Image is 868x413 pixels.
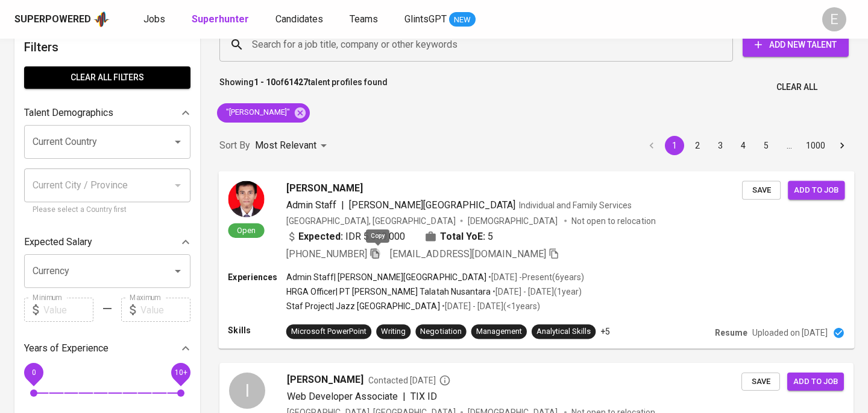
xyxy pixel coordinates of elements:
button: Open [169,263,186,280]
div: IDR 5.000.000 [286,229,406,243]
div: "[PERSON_NAME]" [217,103,310,123]
div: Most Relevant [255,135,331,157]
div: E [822,7,846,31]
b: Total YoE: [440,229,485,243]
div: Expected Salary [24,230,190,254]
div: Negotiation [420,326,461,338]
span: Clear All [776,80,817,95]
button: Add to job [788,181,844,199]
span: | [403,389,406,404]
div: Talent Demographics [24,101,190,125]
span: 0 [31,368,36,377]
a: Superhunter [192,12,251,27]
p: Years of Experience [24,341,108,356]
button: Go to page 2 [688,136,707,155]
span: Admin Staff [286,199,336,210]
button: Clear All filters [24,66,190,89]
span: [PERSON_NAME][GEOGRAPHIC_DATA] [349,199,515,210]
button: Open [169,133,186,150]
span: TIX ID [410,391,437,402]
div: Microsoft PowerPoint [291,326,366,338]
span: Save [748,183,775,197]
span: Add New Talent [752,37,839,53]
span: Open [232,225,260,235]
div: [GEOGRAPHIC_DATA], [GEOGRAPHIC_DATA] [286,214,456,226]
button: Go to page 5 [756,136,776,155]
span: | [341,197,344,212]
span: Add to job [793,375,838,389]
span: Teams [350,13,378,25]
p: Sort By [219,138,250,153]
nav: pagination navigation [640,136,854,155]
button: page 1 [665,136,684,155]
p: Resume [715,327,747,339]
p: +5 [600,325,610,338]
b: 1 - 10 [254,77,275,87]
span: 5 [488,229,493,243]
button: Add to job [787,373,844,391]
svg: By Batam recruiter [439,374,451,386]
a: Superpoweredapp logo [14,10,110,28]
span: Clear All filters [34,70,181,85]
a: Open[PERSON_NAME]Admin Staff|[PERSON_NAME][GEOGRAPHIC_DATA]Individual and Family Services[GEOGRAP... [219,171,854,348]
div: Writing [381,326,406,338]
div: I [229,373,265,409]
input: Value [140,298,190,322]
div: Years of Experience [24,336,190,360]
p: • [DATE] - Present ( 6 years ) [486,271,584,283]
span: "[PERSON_NAME]" [217,107,297,118]
a: Candidates [275,12,325,27]
img: c36b0e9dcd17116ca387bf14fcc913d7.jpg [228,181,264,217]
div: Management [476,326,522,338]
h6: Filters [24,37,190,57]
p: Skills [228,324,286,336]
p: Showing of talent profiles found [219,76,388,98]
span: Candidates [275,13,323,25]
p: HRGA Officer | PT [PERSON_NAME] Talatah Nusantara [286,286,491,298]
p: Experiences [228,271,286,283]
p: Most Relevant [255,138,316,153]
button: Clear All [772,76,822,98]
button: Add New Talent [743,33,849,57]
input: Value [43,298,93,322]
p: Please select a Country first [33,204,182,216]
span: Save [747,375,774,389]
p: Admin Staff | [PERSON_NAME][GEOGRAPHIC_DATA] [286,271,486,283]
span: Individual and Family Services [519,200,632,210]
a: Jobs [143,12,168,27]
span: [DEMOGRAPHIC_DATA] [468,214,559,226]
button: Go to next page [832,136,852,155]
button: Go to page 1000 [802,136,829,155]
div: … [779,139,799,152]
button: Save [742,181,781,199]
p: • [DATE] - [DATE] ( <1 years ) [440,300,540,312]
span: [PHONE_NUMBER] [286,248,367,259]
span: Jobs [143,13,165,25]
span: NEW [449,14,476,26]
button: Go to page 3 [711,136,730,155]
span: Add to job [794,183,838,197]
img: app logo [93,10,110,28]
p: Not open to relocation [571,214,655,226]
b: 61427 [284,77,308,87]
div: Superpowered [14,13,91,27]
span: GlintsGPT [404,13,447,25]
p: Expected Salary [24,235,92,249]
button: Save [741,373,780,391]
b: Expected: [298,229,343,243]
button: Go to page 4 [734,136,753,155]
span: [EMAIL_ADDRESS][DOMAIN_NAME] [390,248,546,259]
p: Uploaded on [DATE] [752,327,828,339]
p: Talent Demographics [24,106,113,120]
p: Staf Project | Jazz [GEOGRAPHIC_DATA] [286,300,440,312]
span: 10+ [174,368,187,377]
span: Contacted [DATE] [368,374,451,386]
a: GlintsGPT NEW [404,12,476,27]
span: [PERSON_NAME] [286,181,363,195]
span: Web Developer Associate [287,391,398,402]
a: Teams [350,12,380,27]
b: Superhunter [192,13,249,25]
div: Analytical Skills [536,326,591,338]
p: • [DATE] - [DATE] ( 1 year ) [491,286,582,298]
span: [PERSON_NAME] [287,373,363,387]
